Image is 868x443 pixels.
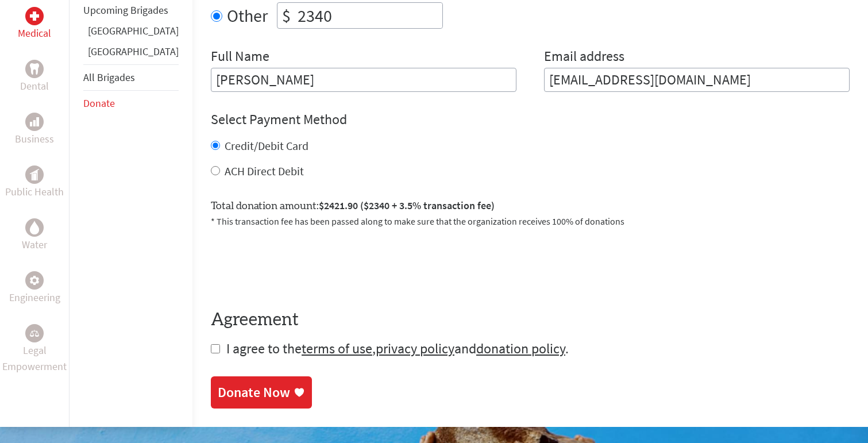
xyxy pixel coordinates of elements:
[376,340,454,357] a: privacy policy
[83,23,179,44] li: Ghana
[225,164,304,178] label: ACH Direct Debit
[277,3,295,28] div: $
[25,324,44,342] div: Legal Empowerment
[544,68,850,92] input: Your Email
[302,340,372,357] a: terms of use
[83,64,179,91] li: All Brigades
[22,237,47,253] p: Water
[5,184,64,200] p: Public Health
[88,24,179,37] a: [GEOGRAPHIC_DATA]
[30,64,39,75] img: Dental
[5,165,64,200] a: Public HealthPublic Health
[83,91,179,116] li: Donate
[83,44,179,64] li: Guatemala
[25,60,44,78] div: Dental
[218,383,290,402] div: Donate Now
[25,165,44,184] div: Public Health
[211,242,385,287] iframe: reCAPTCHA
[20,78,49,94] p: Dental
[2,324,67,375] a: Legal EmpowermentLegal Empowerment
[30,276,39,285] img: Engineering
[18,25,51,41] p: Medical
[9,290,60,306] p: Engineering
[15,131,54,147] p: Business
[211,214,850,228] p: * This transaction fee has been passed along to make sure that the organization receives 100% of ...
[225,138,308,153] label: Credit/Debit Card
[476,340,565,357] a: donation policy
[15,113,54,147] a: BusinessBusiness
[211,68,516,92] input: Enter Full Name
[30,169,39,180] img: Public Health
[211,376,312,409] a: Donate Now
[83,97,115,110] a: Donate
[211,110,850,129] h4: Select Payment Method
[20,60,49,94] a: DentalDental
[83,3,168,17] a: Upcoming Brigades
[211,310,850,330] h4: Agreement
[30,330,39,337] img: Legal Empowerment
[319,199,495,212] span: $2421.90 ($2340 + 3.5% transaction fee)
[18,7,51,41] a: MedicalMedical
[22,218,47,253] a: WaterWater
[295,3,442,28] input: Enter Amount
[226,340,569,357] span: I agree to the , and .
[88,45,179,58] a: [GEOGRAPHIC_DATA]
[25,7,44,25] div: Medical
[544,47,624,68] label: Email address
[227,2,268,29] label: Other
[83,71,135,84] a: All Brigades
[30,117,39,126] img: Business
[25,271,44,290] div: Engineering
[30,221,39,234] img: Water
[25,113,44,131] div: Business
[9,271,60,306] a: EngineeringEngineering
[25,218,44,237] div: Water
[211,198,495,214] label: Total donation amount:
[211,47,269,68] label: Full Name
[2,342,67,375] p: Legal Empowerment
[30,11,39,21] img: Medical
